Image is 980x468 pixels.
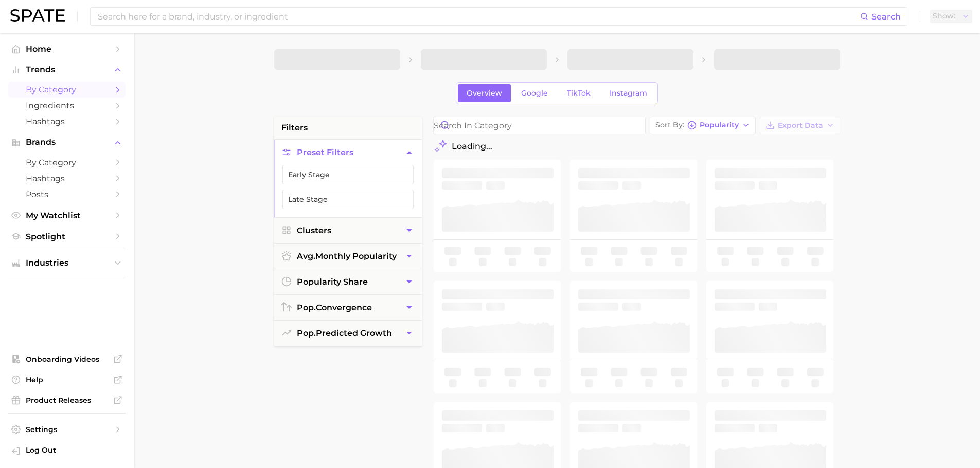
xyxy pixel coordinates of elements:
[521,89,548,98] span: Google
[8,171,126,186] a: Hashtags
[297,226,331,235] span: Clusters
[26,211,108,220] span: My Watchlist
[601,84,656,102] a: Instagram
[26,375,108,384] span: Help
[26,232,108,241] span: Spotlight
[8,392,126,408] a: Product Releases
[26,396,108,405] span: Product Releases
[274,321,422,346] button: pop.predicted growth
[26,445,117,455] span: Log Out
[274,244,422,269] button: avg.monthly popularity
[26,354,108,364] span: Onboarding Videos
[8,155,126,171] a: by Category
[933,13,955,19] span: Show
[458,84,511,102] a: Overview
[871,12,901,22] span: Search
[26,65,108,74] span: Trends
[8,114,126,129] a: Hashtags
[8,255,126,271] button: Industries
[26,85,108,95] span: by Category
[8,372,126,387] a: Help
[8,41,126,57] a: Home
[26,138,108,147] span: Brands
[297,328,316,338] abbr: popularity index
[8,442,126,460] a: Log out. Currently logged in with e-mail susan.youssef@quintessencegb.com.
[610,89,647,98] span: Instagram
[26,158,108,167] span: by Category
[297,147,353,157] span: Preset Filters
[26,190,108,199] span: Posts
[26,258,108,268] span: Industries
[297,251,315,261] abbr: average
[282,165,414,184] button: Early Stage
[760,117,840,134] button: Export Data
[567,89,591,98] span: TikTok
[26,117,108,126] span: Hashtags
[8,229,126,245] a: Spotlight
[26,44,108,54] span: Home
[297,277,368,287] span: popularity share
[26,425,108,434] span: Settings
[297,251,397,261] span: monthly popularity
[512,84,557,102] a: Google
[10,9,65,22] img: SPATE
[8,82,126,98] a: by Category
[297,303,316,312] abbr: popularity index
[8,186,126,202] a: Posts
[297,303,372,312] span: convergence
[97,8,860,25] input: Search here for a brand, industry, or ingredient
[778,121,823,130] span: Export Data
[467,89,502,98] span: Overview
[8,62,126,78] button: Trends
[26,101,108,110] span: Ingredients
[274,295,422,320] button: pop.convergence
[452,141,492,151] span: Loading...
[8,135,126,150] button: Brands
[434,117,645,134] input: Search in category
[274,218,422,243] button: Clusters
[8,351,126,367] a: Onboarding Videos
[282,190,414,209] button: Late Stage
[930,10,972,23] button: Show
[8,208,126,223] a: My Watchlist
[655,122,684,128] span: Sort By
[700,122,739,128] span: Popularity
[8,98,126,114] a: Ingredients
[274,140,422,165] button: Preset Filters
[297,328,392,338] span: predicted growth
[650,117,756,134] button: Sort ByPopularity
[8,422,126,437] a: Settings
[26,174,108,183] span: Hashtags
[274,269,422,294] button: popularity share
[558,84,599,102] a: TikTok
[281,122,308,134] span: filters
